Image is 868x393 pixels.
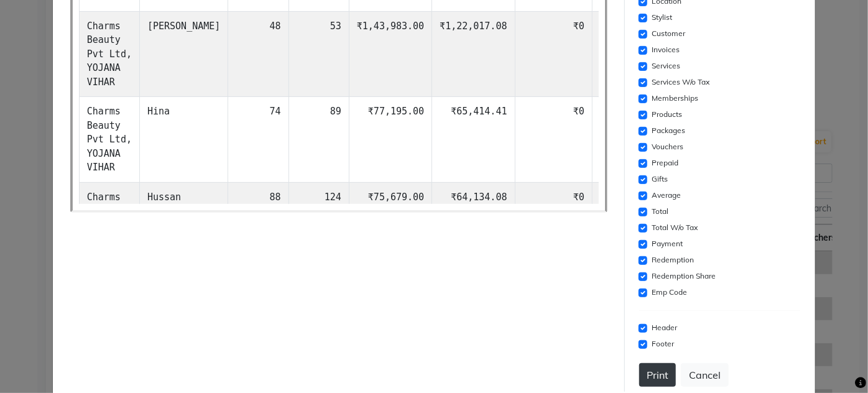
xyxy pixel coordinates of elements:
[652,44,680,55] label: Invoices
[289,11,349,97] td: 53
[432,97,515,183] td: ₹65,414.41
[652,322,677,333] label: Header
[79,182,139,268] td: Charms Beauty Pvt Ltd, YOJANA VIHAR
[652,206,668,217] label: Total
[79,97,139,183] td: Charms Beauty Pvt Ltd, YOJANA VIHAR
[652,173,668,185] label: Gifts
[652,270,716,282] label: Redemption Share
[515,182,592,268] td: ₹0
[593,182,664,268] td: ₹0
[652,125,685,136] label: Packages
[652,254,694,266] label: Redemption
[652,287,687,298] label: Emp Code
[639,363,676,387] button: Print
[349,11,432,97] td: ₹1,43,983.00
[652,222,698,233] label: Total W/o Tax
[652,141,683,152] label: Vouchers
[652,338,674,349] label: Footer
[652,76,709,88] label: Services W/o Tax
[593,11,664,97] td: ₹0
[349,182,432,268] td: ₹75,679.00
[432,182,515,268] td: ₹64,134.08
[228,97,289,183] td: 74
[593,97,664,183] td: ₹0
[140,182,228,268] td: Hussan
[652,109,682,120] label: Products
[140,11,228,97] td: [PERSON_NAME]
[652,60,680,72] label: Services
[652,190,681,201] label: Average
[228,182,289,268] td: 88
[140,97,228,183] td: Hina
[289,97,349,183] td: 89
[289,182,349,268] td: 124
[349,97,432,183] td: ₹77,195.00
[79,11,139,97] td: Charms Beauty Pvt Ltd, YOJANA VIHAR
[515,11,592,97] td: ₹0
[681,363,729,387] button: Cancel
[652,12,672,23] label: Stylist
[652,157,678,169] label: Prepaid
[652,93,698,104] label: Memberships
[652,238,683,249] label: Payment
[652,28,685,39] label: Customer
[228,11,289,97] td: 48
[432,11,515,97] td: ₹1,22,017.08
[515,97,592,183] td: ₹0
